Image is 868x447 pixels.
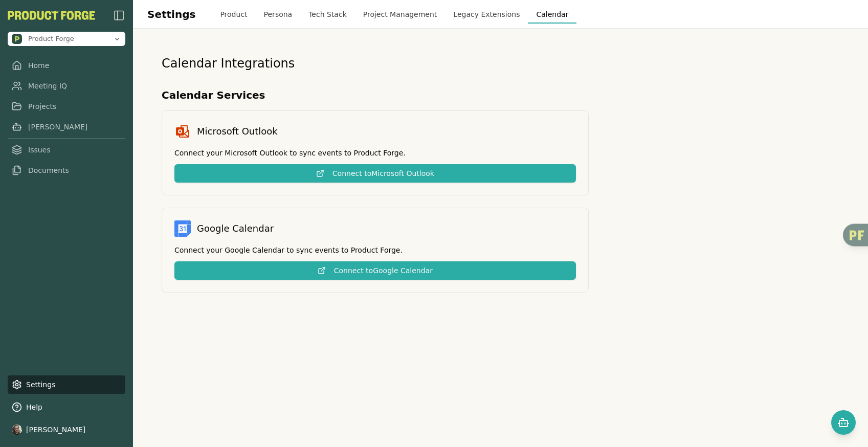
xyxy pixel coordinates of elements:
button: Persona [256,5,301,24]
img: sidebar [113,9,125,21]
a: Home [8,56,125,75]
a: Settings [8,375,125,394]
button: Open organization switcher [8,32,125,46]
button: Connect toGoogle Calendar [174,261,576,280]
h1: Settings [147,7,195,22]
button: Connect toMicrosoft Outlook [174,164,576,183]
a: Meeting IQ [8,77,125,95]
h3: Google Calendar [197,221,274,236]
a: Issues [8,141,125,159]
button: Product [212,5,255,24]
button: [PERSON_NAME] [8,420,125,439]
a: Documents [8,161,125,180]
button: Calendar [528,5,576,24]
div: Connect your Microsoft Outlook to sync events to Product Forge. [174,148,576,158]
button: PF-Logo [8,11,95,20]
div: Connect your Google Calendar to sync events to Product Forge. [174,245,576,255]
button: Tech Stack [300,5,355,24]
img: profile [12,424,22,435]
button: Open chat [831,410,856,435]
button: Help [8,398,125,416]
button: Project Management [355,5,446,24]
h3: Microsoft Outlook [197,124,278,139]
h2: Calendar Services [162,88,589,102]
button: Legacy Extensions [445,5,528,24]
span: Product Forge [28,34,74,43]
a: [PERSON_NAME] [8,118,125,136]
h1: Calendar Integrations [162,55,295,72]
img: Product Forge [12,34,22,44]
img: Product Forge [8,11,95,20]
a: Projects [8,97,125,116]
